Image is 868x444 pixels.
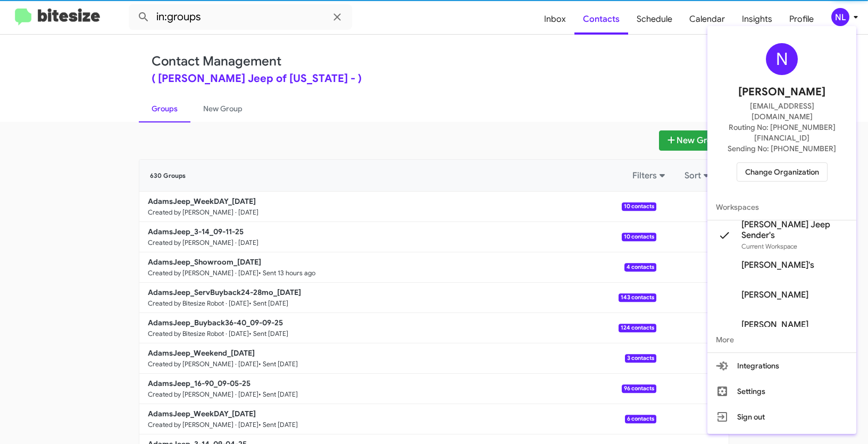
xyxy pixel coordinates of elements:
button: Integrations [707,353,856,379]
span: More [707,327,856,352]
span: [PERSON_NAME] Jeep Sender's [741,219,848,241]
span: [PERSON_NAME] [741,290,808,300]
button: Change Organization [737,162,828,182]
span: Routing No: [PHONE_NUMBER][FINANCIAL_ID] [720,122,844,143]
span: Sending No: [PHONE_NUMBER] [728,143,836,154]
span: Current Workspace [741,242,797,250]
span: [PERSON_NAME]'s [741,260,814,270]
button: Settings [707,379,856,404]
button: Sign out [707,404,856,430]
span: Change Organization [745,163,819,181]
span: [PERSON_NAME] [738,84,825,101]
span: Workspaces [707,194,856,220]
div: N [766,43,798,75]
span: [PERSON_NAME] [741,319,808,330]
span: [EMAIL_ADDRESS][DOMAIN_NAME] [720,101,844,122]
